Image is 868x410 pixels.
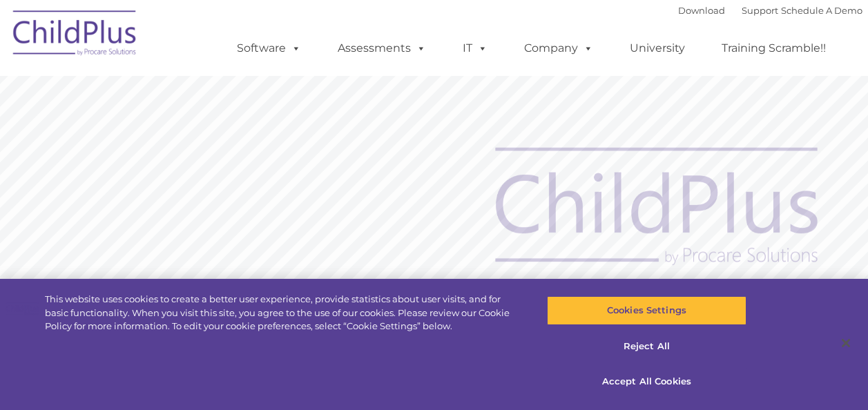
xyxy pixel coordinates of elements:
button: Close [831,328,861,358]
button: Accept All Cookies [547,367,746,396]
a: Support [742,5,778,16]
img: ChildPlus by Procare Solutions [6,1,144,70]
a: IT [449,35,501,62]
a: Assessments [324,35,440,62]
a: Company [510,35,607,62]
button: Reject All [547,332,746,361]
button: Cookies Settings [547,296,746,325]
font: | [678,5,862,16]
div: This website uses cookies to create a better user experience, provide statistics about user visit... [45,293,521,333]
a: Software [223,35,315,62]
a: Training Scramble!! [708,35,840,62]
a: University [616,35,699,62]
a: Schedule A Demo [781,5,862,16]
a: Download [678,5,725,16]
